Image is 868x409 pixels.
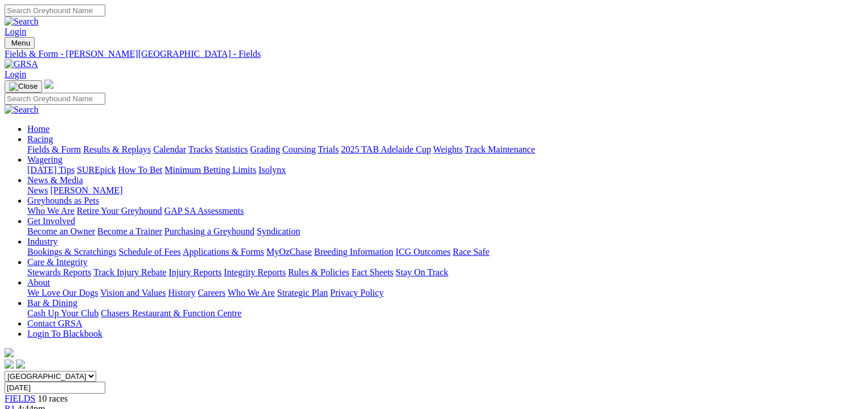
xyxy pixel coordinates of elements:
[27,226,95,236] a: Become an Owner
[27,247,116,257] a: Bookings & Scratchings
[188,144,213,154] a: Tracks
[27,134,53,144] a: Racing
[27,308,98,318] a: Cash Up Your Club
[83,144,151,154] a: Results & Replays
[97,226,162,236] a: Become a Trainer
[27,237,57,246] a: Industry
[168,267,221,277] a: Injury Reports
[250,144,280,154] a: Grading
[27,165,863,175] div: Wagering
[27,267,863,278] div: Care & Integrity
[164,226,254,236] a: Purchasing a Greyhound
[9,82,38,91] img: Close
[396,247,450,257] a: ICG Outcomes
[101,308,241,318] a: Chasers Restaurant & Function Centre
[396,267,448,277] a: Stay On Track
[224,267,286,277] a: Integrity Reports
[277,288,328,298] a: Strategic Plan
[27,308,863,319] div: Bar & Dining
[258,165,286,175] a: Isolynx
[330,288,384,298] a: Privacy Policy
[164,206,244,216] a: GAP SA Assessments
[77,165,116,175] a: SUREpick
[153,144,186,154] a: Calendar
[318,144,339,154] a: Trials
[27,226,863,237] div: Get Involved
[118,247,180,257] a: Schedule of Fees
[5,59,38,69] img: GRSA
[5,16,39,27] img: Search
[27,155,63,164] a: Wagering
[27,124,50,134] a: Home
[27,144,863,155] div: Racing
[168,288,195,298] a: History
[27,288,98,298] a: We Love Our Dogs
[5,382,105,394] input: Select date
[27,247,863,257] div: Industry
[257,226,300,236] a: Syndication
[5,37,35,49] button: Toggle navigation
[27,216,75,226] a: Get Involved
[27,165,75,175] a: [DATE] Tips
[215,144,248,154] a: Statistics
[77,206,162,216] a: Retire Your Greyhound
[27,185,48,195] a: News
[27,144,81,154] a: Fields & Form
[27,206,75,216] a: Who We Are
[27,175,83,185] a: News & Media
[465,144,535,154] a: Track Maintenance
[27,288,863,298] div: About
[38,394,68,403] span: 10 races
[198,288,225,298] a: Careers
[288,267,349,277] a: Rules & Policies
[5,348,14,357] img: logo-grsa-white.png
[183,247,264,257] a: Applications & Forms
[5,69,26,79] a: Login
[16,360,25,369] img: twitter.svg
[433,144,463,154] a: Weights
[5,27,26,36] a: Login
[5,5,105,16] input: Search
[5,93,105,105] input: Search
[5,360,14,369] img: facebook.svg
[5,105,39,115] img: Search
[50,185,122,195] a: [PERSON_NAME]
[27,278,50,287] a: About
[27,206,863,216] div: Greyhounds as Pets
[27,329,102,338] a: Login To Blackbook
[341,144,431,154] a: 2025 TAB Adelaide Cup
[118,165,163,175] a: How To Bet
[5,394,35,403] a: FIELDS
[228,288,275,298] a: Who We Are
[27,196,99,205] a: Greyhounds as Pets
[27,298,77,308] a: Bar & Dining
[5,49,863,59] a: Fields & Form - [PERSON_NAME][GEOGRAPHIC_DATA] - Fields
[27,267,91,277] a: Stewards Reports
[282,144,316,154] a: Coursing
[100,288,166,298] a: Vision and Values
[5,80,42,93] button: Toggle navigation
[93,267,166,277] a: Track Injury Rebate
[164,165,256,175] a: Minimum Betting Limits
[27,185,863,196] div: News & Media
[452,247,489,257] a: Race Safe
[11,39,30,47] span: Menu
[27,257,88,267] a: Care & Integrity
[27,319,82,328] a: Contact GRSA
[314,247,393,257] a: Breeding Information
[266,247,312,257] a: MyOzChase
[352,267,393,277] a: Fact Sheets
[44,80,54,89] img: logo-grsa-white.png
